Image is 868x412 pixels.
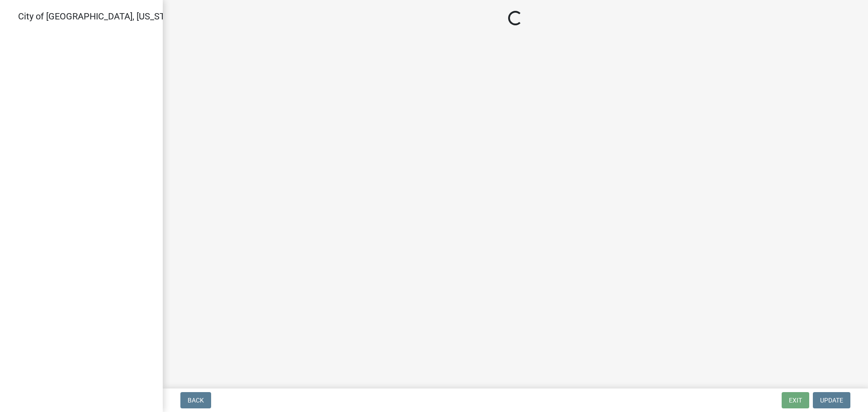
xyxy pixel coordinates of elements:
[813,392,850,408] button: Update
[820,397,843,404] span: Update
[188,397,204,404] span: Back
[18,11,183,22] span: City of [GEOGRAPHIC_DATA], [US_STATE]
[180,392,211,408] button: Back
[782,392,809,408] button: Exit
